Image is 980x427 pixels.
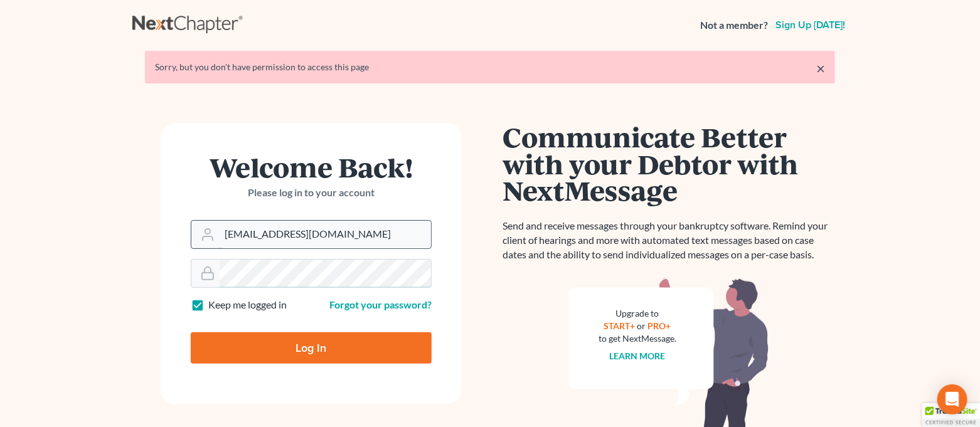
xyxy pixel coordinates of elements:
div: Open Intercom Messenger [937,384,967,414]
p: Send and receive messages through your bankruptcy software. Remind your client of hearings and mo... [503,219,835,262]
a: Sign up [DATE]! [773,20,848,30]
div: to get NextMessage. [599,332,676,345]
a: PRO+ [648,320,671,331]
a: Learn more [610,351,666,361]
strong: Not a member? [700,18,768,33]
h1: Communicate Better with your Debtor with NextMessage [503,124,835,204]
h1: Welcome Back! [191,154,432,181]
a: START+ [604,320,636,331]
p: Please log in to your account [191,186,432,200]
input: Email Address [220,221,431,248]
label: Keep me logged in [208,298,287,312]
div: Sorry, but you don't have permission to access this page [155,61,825,73]
a: × [816,61,825,76]
div: TrustedSite Certified [922,403,980,427]
a: Forgot your password? [329,298,432,310]
input: Log In [191,332,432,364]
div: Upgrade to [599,307,676,320]
span: or [637,320,646,331]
